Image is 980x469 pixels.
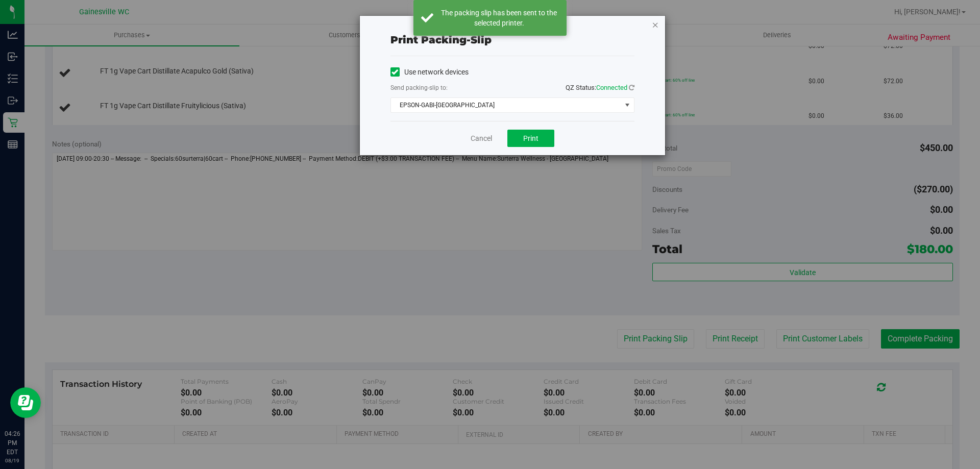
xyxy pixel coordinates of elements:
[566,84,634,91] span: QZ Status:
[523,134,538,142] span: Print
[10,387,41,418] iframe: Resource center
[439,8,559,28] div: The packing slip has been sent to the selected printer.
[390,34,492,46] span: Print packing-slip
[391,98,621,112] span: EPSON-GABI-[GEOGRAPHIC_DATA]
[390,67,469,78] label: Use network devices
[390,83,448,92] label: Send packing-slip to:
[621,98,633,112] span: select
[471,133,492,144] a: Cancel
[507,130,554,147] button: Print
[596,84,627,91] span: Connected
